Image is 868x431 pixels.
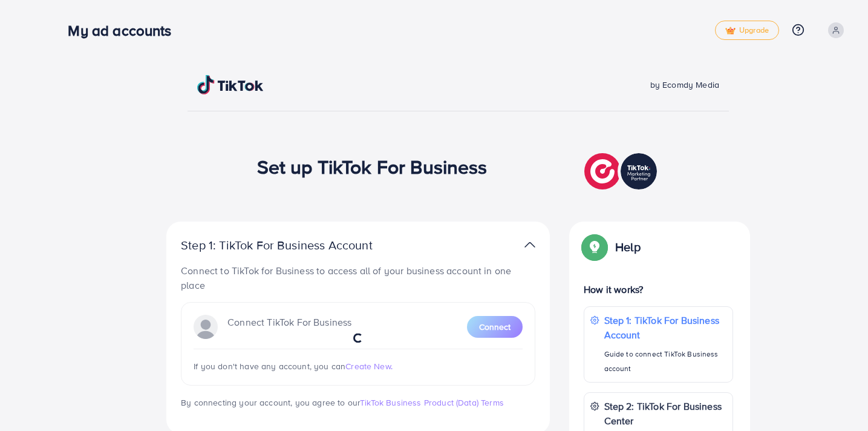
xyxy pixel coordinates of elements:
[181,238,411,252] p: Step 1: TikTok For Business Account
[68,22,181,39] h3: My ad accounts
[604,399,726,428] p: Step 2: TikTok For Business Center
[650,79,719,91] span: by Ecomdy Media
[604,347,726,376] p: Guide to connect TikTok Business account
[524,236,535,254] img: TikTok partner
[604,313,726,342] p: Step 1: TikTok For Business Account
[725,26,769,35] span: Upgrade
[715,21,779,40] a: tickUpgrade
[584,282,733,297] p: How it works?
[257,155,488,178] h1: Set up TikTok For Business
[584,150,660,192] img: TikTok partner
[197,75,264,94] img: TikTok
[725,27,736,35] img: tick
[584,236,605,258] img: Popup guide
[615,240,641,254] p: Help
